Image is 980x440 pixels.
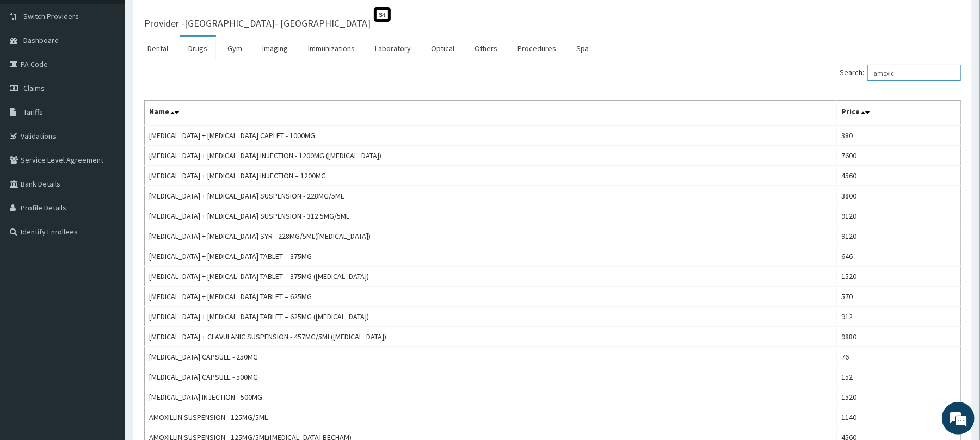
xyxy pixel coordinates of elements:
[23,83,45,93] span: Claims
[178,5,205,32] div: Minimize live chat window
[837,307,961,327] td: 912
[63,137,150,247] span: We're online!
[145,367,837,387] td: [MEDICAL_DATA] CAPSULE - 500MG
[837,146,961,166] td: 7600
[837,206,961,226] td: 9120
[23,11,79,21] span: Switch Providers
[837,347,961,367] td: 76
[145,166,837,186] td: [MEDICAL_DATA] + [MEDICAL_DATA] INJECTION – 1200MG
[145,287,837,307] td: [MEDICAL_DATA] + [MEDICAL_DATA] TABLET – 625MG
[57,61,183,75] div: Chat with us now
[840,65,961,81] label: Search:
[837,407,961,427] td: 1140
[837,101,961,126] th: Price
[23,35,59,45] span: Dashboard
[145,407,837,427] td: AMOXILLIN SUSPENSION - 125MG/5ML
[837,387,961,407] td: 1520
[837,287,961,307] td: 570
[145,327,837,347] td: [MEDICAL_DATA] + CLAVULANIC SUSPENSION - 457MG/5ML([MEDICAL_DATA])
[837,267,961,287] td: 1520
[145,267,837,287] td: [MEDICAL_DATA] + [MEDICAL_DATA] TABLET – 375MG ([MEDICAL_DATA])
[145,125,837,146] td: [MEDICAL_DATA] + [MEDICAL_DATA] CAPLET - 1000MG
[145,206,837,226] td: [MEDICAL_DATA] + [MEDICAL_DATA] SUSPENSION - 312.5MG/5ML
[145,226,837,246] td: [MEDICAL_DATA] + [MEDICAL_DATA] SYR - 228MG/5ML([MEDICAL_DATA])
[219,37,251,60] a: Gym
[180,37,216,60] a: Drugs
[837,246,961,267] td: 646
[466,37,506,60] a: Others
[509,37,565,60] a: Procedures
[837,125,961,146] td: 380
[422,37,463,60] a: Optical
[145,246,837,267] td: [MEDICAL_DATA] + [MEDICAL_DATA] TABLET – 375MG
[867,65,961,81] input: Search:
[145,146,837,166] td: [MEDICAL_DATA] + [MEDICAL_DATA] INJECTION - 1200MG ([MEDICAL_DATA])
[23,107,43,117] span: Tariffs
[837,186,961,206] td: 3800
[5,297,207,335] textarea: Type your message and hit 'Enter'
[144,18,371,28] h3: Provider - [GEOGRAPHIC_DATA]- [GEOGRAPHIC_DATA]
[366,37,420,60] a: Laboratory
[20,54,44,82] img: d_794563401_company_1708531726252_794563401
[837,327,961,347] td: 9880
[837,367,961,387] td: 152
[837,226,961,246] td: 9120
[299,37,363,60] a: Immunizations
[145,186,837,206] td: [MEDICAL_DATA] + [MEDICAL_DATA] SUSPENSION - 228MG/5ML
[254,37,297,60] a: Imaging
[568,37,597,60] a: Spa
[837,166,961,186] td: 4560
[139,37,177,60] a: Dental
[145,387,837,407] td: [MEDICAL_DATA] INJECTION - 500MG
[145,347,837,367] td: [MEDICAL_DATA] CAPSULE - 250MG
[374,7,391,22] span: St
[145,307,837,327] td: [MEDICAL_DATA] + [MEDICAL_DATA] TABLET – 625MG ([MEDICAL_DATA])
[145,101,837,126] th: Name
